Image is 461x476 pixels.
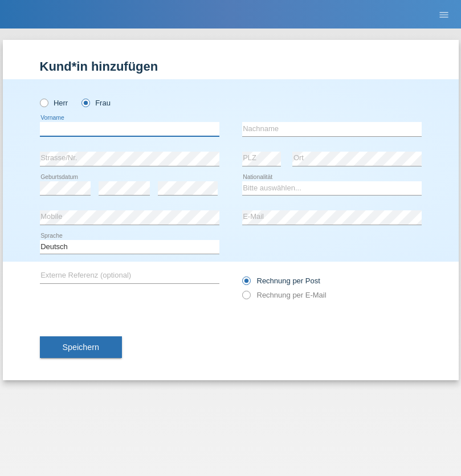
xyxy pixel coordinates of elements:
h1: Kund*in hinzufügen [40,59,422,74]
input: Frau [81,99,89,106]
a: menu [433,11,455,18]
label: Rechnung per E-Mail [242,291,327,299]
input: Rechnung per E-Mail [242,291,250,305]
input: Rechnung per Post [242,276,250,291]
button: Speichern [40,336,122,358]
input: Herr [40,99,47,106]
label: Frau [81,99,111,107]
label: Rechnung per Post [242,276,320,285]
i: menu [438,9,450,21]
span: Speichern [63,343,99,352]
label: Herr [40,99,68,107]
